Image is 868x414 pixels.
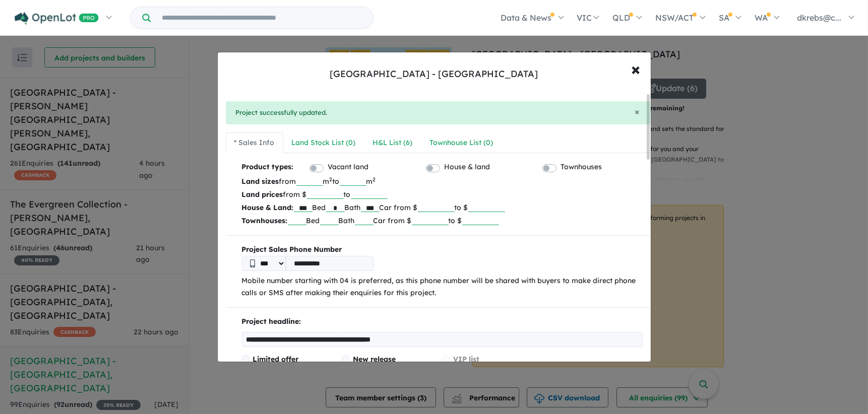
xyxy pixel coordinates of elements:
p: Mobile number starting with 04 is preferred, as this phone number will be shared with buyers to m... [242,275,643,299]
div: * Sales Info [234,137,275,149]
span: × [632,58,641,80]
span: × [635,106,640,117]
img: Phone icon [250,259,255,267]
b: Townhouses: [242,216,288,225]
div: Land Stock List ( 0 ) [292,137,356,149]
label: House & land [444,161,490,173]
label: Vacant land [328,161,368,173]
div: [GEOGRAPHIC_DATA] - [GEOGRAPHIC_DATA] [330,67,538,81]
b: House & Land: [242,203,294,212]
span: New release [353,355,396,364]
b: Product types: [242,161,294,175]
label: Townhouses [561,161,602,173]
b: Project Sales Phone Number [242,244,643,256]
p: from $ to [242,188,643,201]
img: Openlot PRO Logo White [15,12,99,25]
input: Try estate name, suburb, builder or developer [153,7,371,29]
span: dkrebs@c... [797,13,841,23]
div: Project successfully updated. [226,101,650,124]
p: Bed Bath Car from $ to $ [242,214,643,227]
sup: 2 [373,176,376,183]
b: Land sizes [242,177,279,186]
span: Limited offer [253,355,299,364]
sup: 2 [330,176,333,183]
div: H&L List ( 6 ) [373,137,413,149]
p: Project headline: [242,316,643,328]
div: Townhouse List ( 0 ) [430,137,493,149]
b: Land prices [242,190,283,199]
p: from m to m [242,175,643,188]
p: Bed Bath Car from $ to $ [242,201,643,214]
button: Close [635,107,640,116]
